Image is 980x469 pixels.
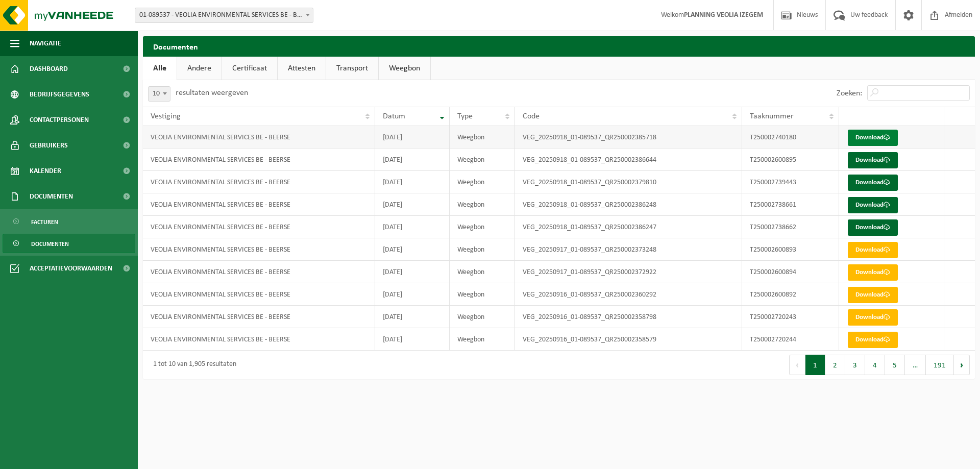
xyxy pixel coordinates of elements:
td: VEOLIA ENVIRONMENTAL SERVICES BE - BEERSE [143,171,375,193]
td: T250002600895 [742,149,839,171]
td: [DATE] [375,306,449,328]
a: Download [848,332,898,348]
td: VEG_20250917_01-089537_QR250002373248 [515,238,742,261]
span: … [905,355,926,375]
a: Weegbon [379,57,430,80]
span: Documenten [31,234,69,254]
a: Andere [177,57,222,80]
td: VEG_20250916_01-089537_QR250002358798 [515,306,742,328]
span: Contactpersonen [30,107,89,133]
td: Weegbon [450,306,516,328]
span: Code [523,112,540,120]
button: Next [954,355,970,375]
td: VEG_20250918_01-089537_QR250002385718 [515,126,742,149]
td: Weegbon [450,283,516,306]
span: Datum [383,112,405,120]
td: VEOLIA ENVIRONMENTAL SERVICES BE - BEERSE [143,193,375,216]
td: VEOLIA ENVIRONMENTAL SERVICES BE - BEERSE [143,283,375,306]
td: VEOLIA ENVIRONMENTAL SERVICES BE - BEERSE [143,149,375,171]
a: Download [848,287,898,303]
span: Vestiging [151,112,181,120]
button: 5 [885,355,905,375]
strong: PLANNING VEOLIA IZEGEM [684,11,763,19]
a: Download [848,219,898,236]
td: VEG_20250918_01-089537_QR250002386248 [515,193,742,216]
td: [DATE] [375,126,449,149]
td: VEG_20250918_01-089537_QR250002379810 [515,171,742,193]
span: Bedrijfsgegevens [30,82,89,107]
span: Taaknummer [750,112,794,120]
a: Download [848,264,898,281]
span: Documenten [30,184,73,209]
a: Facturen [3,212,135,231]
span: Gebruikers [30,133,68,158]
span: Navigatie [30,31,61,56]
div: 1 tot 10 van 1,905 resultaten [148,356,236,374]
a: Download [848,152,898,168]
td: [DATE] [375,216,449,238]
td: Weegbon [450,171,516,193]
button: Previous [789,355,805,375]
td: Weegbon [450,238,516,261]
td: [DATE] [375,171,449,193]
td: T250002740180 [742,126,839,149]
td: T250002600894 [742,261,839,283]
td: Weegbon [450,216,516,238]
td: VEOLIA ENVIRONMENTAL SERVICES BE - BEERSE [143,238,375,261]
a: Certificaat [222,57,277,80]
h2: Documenten [143,36,975,56]
td: Weegbon [450,261,516,283]
a: Download [848,197,898,213]
a: Alle [143,57,177,80]
span: Type [457,112,473,120]
td: Weegbon [450,149,516,171]
td: VEG_20250917_01-089537_QR250002372922 [515,261,742,283]
td: T250002738662 [742,216,839,238]
td: [DATE] [375,238,449,261]
a: Documenten [3,234,135,253]
td: VEOLIA ENVIRONMENTAL SERVICES BE - BEERSE [143,328,375,351]
span: Acceptatievoorwaarden [30,256,112,281]
a: Download [848,309,898,326]
button: 4 [865,355,885,375]
td: VEG_20250918_01-089537_QR250002386644 [515,149,742,171]
td: Weegbon [450,193,516,216]
td: VEG_20250918_01-089537_QR250002386247 [515,216,742,238]
span: 01-089537 - VEOLIA ENVIRONMENTAL SERVICES BE - BEERSE [135,8,313,23]
a: Download [848,175,898,191]
label: Zoeken: [837,89,862,97]
span: 10 [149,87,170,101]
button: 2 [825,355,845,375]
td: T250002738661 [742,193,839,216]
span: Kalender [30,158,61,184]
td: VEG_20250916_01-089537_QR250002360292 [515,283,742,306]
td: VEOLIA ENVIRONMENTAL SERVICES BE - BEERSE [143,126,375,149]
td: T250002720243 [742,306,839,328]
td: VEOLIA ENVIRONMENTAL SERVICES BE - BEERSE [143,306,375,328]
td: VEOLIA ENVIRONMENTAL SERVICES BE - BEERSE [143,216,375,238]
td: [DATE] [375,149,449,171]
td: [DATE] [375,283,449,306]
td: Weegbon [450,126,516,149]
td: [DATE] [375,193,449,216]
span: Facturen [31,212,58,232]
td: Weegbon [450,328,516,351]
td: VEG_20250916_01-089537_QR250002358579 [515,328,742,351]
button: 1 [805,355,825,375]
span: 10 [148,86,170,102]
td: T250002600892 [742,283,839,306]
span: Dashboard [30,56,68,82]
td: T250002720244 [742,328,839,351]
a: Download [848,130,898,146]
td: T250002739443 [742,171,839,193]
td: [DATE] [375,261,449,283]
label: resultaten weergeven [176,89,248,97]
td: VEOLIA ENVIRONMENTAL SERVICES BE - BEERSE [143,261,375,283]
td: [DATE] [375,328,449,351]
button: 3 [845,355,865,375]
a: Transport [326,57,378,80]
a: Attesten [278,57,326,80]
td: T250002600893 [742,238,839,261]
a: Download [848,242,898,258]
span: 01-089537 - VEOLIA ENVIRONMENTAL SERVICES BE - BEERSE [135,8,313,22]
